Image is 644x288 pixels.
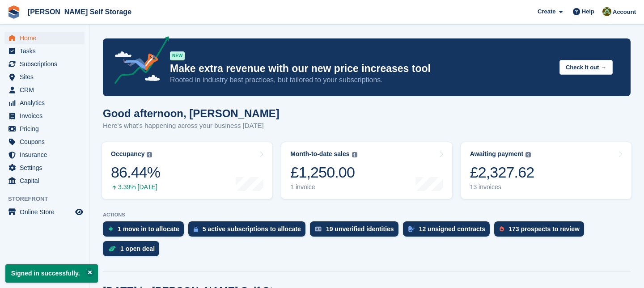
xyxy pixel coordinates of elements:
a: Month-to-date sales £1,250.00 1 invoice [281,142,452,199]
span: Home [20,32,73,44]
a: menu [4,45,85,57]
span: Capital [20,174,73,187]
div: 3.39% [DATE] [111,183,160,191]
a: menu [4,71,85,83]
a: 1 open deal [103,241,164,261]
div: 19 unverified identities [326,225,394,233]
a: menu [4,161,85,174]
span: Invoices [20,110,73,122]
img: deal-1b604bf984904fb50ccaf53a9ad4b4a5d6e5aea283cecdc64d6e3604feb123c2.svg [108,246,116,252]
div: 1 move in to allocate [118,225,179,233]
p: Rooted in industry best practices, but tailored to your subscriptions. [170,75,552,85]
a: menu [4,206,85,218]
img: move_ins_to_allocate_icon-fdf77a2bb77ea45bf5b3d319d69a93e2d87916cf1d5bf7949dd705db3b84f3ca.svg [108,226,113,232]
a: menu [4,110,85,122]
span: Sites [20,71,73,83]
a: Awaiting payment £2,327.62 13 invoices [461,142,631,199]
div: 5 active subscriptions to allocate [203,225,301,233]
div: £1,250.00 [290,163,357,182]
div: 12 unsigned contracts [419,225,486,233]
a: menu [4,58,85,70]
p: Here's what's happening across your business [DATE] [103,121,280,131]
img: icon-info-grey-7440780725fd019a000dd9b08b2336e03edf1995a4989e88bcd33f0948082b44.svg [352,152,357,157]
img: prospect-51fa495bee0391a8d652442698ab0144808aea92771e9ea1ae160a38d050c398.svg [500,226,504,232]
span: Settings [20,161,73,174]
div: Month-to-date sales [290,150,349,158]
div: 86.44% [111,163,160,182]
span: CRM [20,84,73,96]
div: NEW [170,51,185,60]
a: menu [4,32,85,44]
a: menu [4,136,85,148]
span: Help [582,7,594,16]
button: Check it out → [559,60,613,75]
a: 5 active subscriptions to allocate [188,221,310,241]
img: active_subscription_to_allocate_icon-d502201f5373d7db506a760aba3b589e785aa758c864c3986d89f69b8ff3... [194,226,198,232]
a: Preview store [74,207,85,217]
div: 1 open deal [120,245,155,252]
span: Storefront [8,195,89,203]
a: Occupancy 86.44% 3.39% [DATE] [102,142,272,199]
span: Analytics [20,97,73,109]
a: 1 move in to allocate [103,221,188,241]
span: Create [538,7,555,16]
img: stora-icon-8386f47178a22dfd0bd8f6a31ec36ba5ce8667c1dd55bd0f319d3a0aa187defe.svg [7,5,21,19]
a: 19 unverified identities [310,221,403,241]
a: menu [4,84,85,96]
img: Karl [602,7,611,16]
a: menu [4,174,85,187]
span: Subscriptions [20,58,73,70]
a: [PERSON_NAME] Self Storage [24,4,135,19]
span: Insurance [20,148,73,161]
img: price-adjustments-announcement-icon-8257ccfd72463d97f412b2fc003d46551f7dbcb40ab6d574587a9cd5c0d94... [107,36,169,87]
img: icon-info-grey-7440780725fd019a000dd9b08b2336e03edf1995a4989e88bcd33f0948082b44.svg [147,152,152,157]
div: £2,327.62 [470,163,534,182]
p: ACTIONS [103,212,631,218]
a: 173 prospects to review [494,221,589,241]
img: contract_signature_icon-13c848040528278c33f63329250d36e43548de30e8caae1d1a13099fd9432cc5.svg [408,226,415,232]
div: Occupancy [111,150,144,158]
span: Tasks [20,45,73,57]
a: menu [4,123,85,135]
div: 1 invoice [290,183,357,191]
a: menu [4,148,85,161]
div: 173 prospects to review [508,225,580,233]
span: Pricing [20,123,73,135]
img: verify_identity-adf6edd0f0f0b5bbfe63781bf79b02c33cf7c696d77639b501bdc392416b5a36.svg [315,226,322,232]
span: Account [613,8,636,17]
img: icon-info-grey-7440780725fd019a000dd9b08b2336e03edf1995a4989e88bcd33f0948082b44.svg [525,152,531,157]
p: Make extra revenue with our new price increases tool [170,62,552,75]
h1: Good afternoon, [PERSON_NAME] [103,107,280,119]
div: 13 invoices [470,183,534,191]
a: 12 unsigned contracts [403,221,495,241]
span: Coupons [20,136,73,148]
p: Signed in successfully. [5,264,98,283]
a: menu [4,97,85,109]
span: Online Store [20,206,73,218]
div: Awaiting payment [470,150,524,158]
